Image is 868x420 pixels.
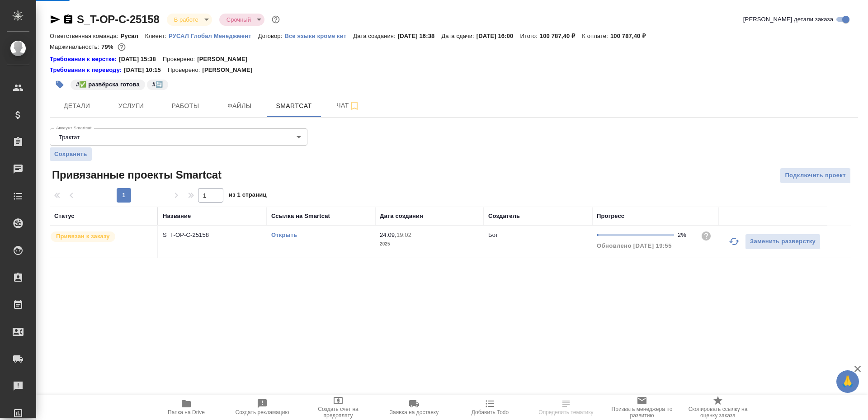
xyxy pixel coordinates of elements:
[145,33,169,39] p: Клиент:
[169,33,258,39] p: РУСАЛ Глобал Менеджмент
[376,395,452,420] button: Заявка на доставку
[785,170,846,181] span: Подключить проект
[398,33,442,39] p: [DATE] 16:38
[50,147,92,161] button: Сохранить
[119,55,163,64] p: [DATE] 15:38
[50,66,124,75] div: Нажми, чтобы открыть папку с инструкцией
[101,43,115,50] p: 79%
[50,55,119,64] div: Нажми, чтобы открыть папку с инструкцией
[70,80,146,88] span: ✅ развёрска готова
[582,33,610,39] p: К оплате:
[476,33,520,39] p: [DATE] 16:00
[609,406,675,419] span: Призвать менеджера по развитию
[271,231,297,238] a: Открыть
[50,66,124,75] a: Требования к переводу:
[836,370,859,393] button: 🙏
[168,409,205,415] span: Папка на Drive
[270,14,282,25] button: Доп статусы указывают на важность/срочность заказа
[121,33,145,39] p: Русал
[163,231,262,240] p: S_T-OP-C-25158
[528,395,604,420] button: Определить тематику
[723,231,745,252] button: Обновить прогресс
[597,212,624,221] div: Прогресс
[452,395,528,420] button: Добавить Todo
[472,409,509,415] span: Добавить Todo
[50,75,70,94] button: Добавить тэг
[152,80,163,89] p: #🔄️
[168,66,203,75] p: Проверено:
[224,395,300,420] button: Создать рекламацию
[685,406,750,419] span: Скопировать ссылку на оценку заказа
[284,33,353,39] p: Все языки кроме кит
[164,100,207,112] span: Работы
[146,80,169,88] span: 🔄️
[56,133,82,141] button: Трактат
[353,33,397,39] p: Дата создания:
[55,100,99,112] span: Детали
[63,14,74,25] button: Скопировать ссылку
[76,80,140,89] p: #✅ развёрска готова
[236,409,289,415] span: Создать рекламацию
[743,15,833,24] span: [PERSON_NAME] детали заказа
[167,14,212,26] div: В работе
[271,212,330,221] div: Ссылка на Smartcat
[197,55,254,64] p: [PERSON_NAME]
[390,409,439,415] span: Заявка на доставку
[680,395,756,420] button: Скопировать ссылку на оценку заказа
[171,16,201,24] button: В работе
[224,16,254,24] button: Срочный
[219,14,264,26] div: В работе
[163,55,198,64] p: Проверено:
[272,100,316,112] span: Smartcat
[780,168,851,184] button: Подключить проект
[202,66,259,75] p: [PERSON_NAME]
[124,66,168,75] p: [DATE] 10:15
[148,395,224,420] button: Папка на Drive
[750,236,816,247] span: Заменить разверстку
[441,33,476,39] p: Дата сдачи:
[380,231,396,238] p: 24.09,
[306,406,371,419] span: Создать счет на предоплату
[77,13,160,25] a: S_T-OP-C-25158
[745,234,821,250] button: Заменить разверстку
[678,231,693,240] div: 2%
[538,409,593,415] span: Определить тематику
[520,33,539,39] p: Итого:
[380,240,479,249] p: 2025
[326,100,370,111] span: Чат
[396,231,411,238] p: 19:02
[50,14,61,25] button: Скопировать ссылку для ЯМессенджера
[488,231,498,238] p: Бот
[50,55,119,64] a: Требования к верстке:
[50,128,307,146] div: Трактат
[349,100,360,111] svg: Подписаться
[54,212,75,221] div: Статус
[284,32,353,39] a: Все языки кроме кит
[300,395,376,420] button: Создать счет на предоплату
[56,232,110,241] p: Привязан к заказу
[50,168,222,182] span: Привязанные проекты Smartcat
[54,150,87,159] span: Сохранить
[540,33,582,39] p: 100 787,40 ₽
[380,212,423,221] div: Дата создания
[50,43,101,50] p: Маржинальность:
[169,32,258,39] a: РУСАЛ Глобал Менеджмент
[218,100,261,112] span: Файлы
[258,33,285,39] p: Договор:
[163,212,191,221] div: Название
[610,33,652,39] p: 100 787,40 ₽
[604,395,680,420] button: Призвать менеджера по развитию
[488,212,520,221] div: Создатель
[116,41,127,53] button: 17876.80 RUB;
[597,242,672,249] span: Обновлено [DATE] 19:55
[109,100,153,112] span: Услуги
[50,33,121,39] p: Ответственная команда:
[840,372,855,391] span: 🙏
[229,189,267,203] span: из 1 страниц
